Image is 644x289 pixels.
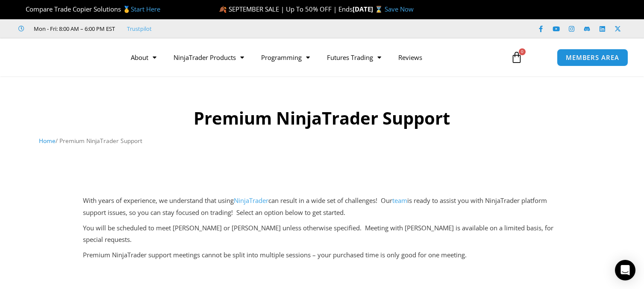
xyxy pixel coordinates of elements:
[392,196,407,205] a: team
[253,48,318,67] a: Programming
[19,6,25,12] img: 🏆
[165,48,253,67] a: NinjaTrader Products
[39,137,56,145] a: Home
[18,5,160,13] span: Compare Trade Copier Solutions 🥇
[390,48,431,67] a: Reviews
[18,42,110,73] img: LogoAI | Affordable Indicators – NinjaTrader
[122,48,165,67] a: About
[234,196,268,205] a: NinjaTrader
[131,5,160,13] a: Start Here
[557,49,628,66] a: MEMBERS AREA
[122,48,502,67] nav: Menu
[385,5,414,13] a: Save Now
[83,222,562,246] p: You will be scheduled to meet [PERSON_NAME] or [PERSON_NAME] unless otherwise specified. Meeting ...
[615,260,635,280] div: Open Intercom Messenger
[39,135,605,146] nav: Breadcrumb
[519,48,526,55] span: 0
[83,195,562,219] p: With years of experience, we understand that using can result in a wide set of challenges! Our is...
[498,45,535,70] a: 0
[318,48,390,67] a: Futures Trading
[353,5,385,13] strong: [DATE] ⌛
[32,24,115,34] span: Mon - Fri: 8:00 AM – 6:00 PM EST
[566,54,619,61] span: MEMBERS AREA
[83,249,562,261] p: Premium NinjaTrader support meetings cannot be split into multiple sessions – your purchased time...
[219,5,353,13] span: 🍂 SEPTEMBER SALE | Up To 50% OFF | Ends
[39,106,605,130] h1: Premium NinjaTrader Support
[127,24,152,34] a: Trustpilot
